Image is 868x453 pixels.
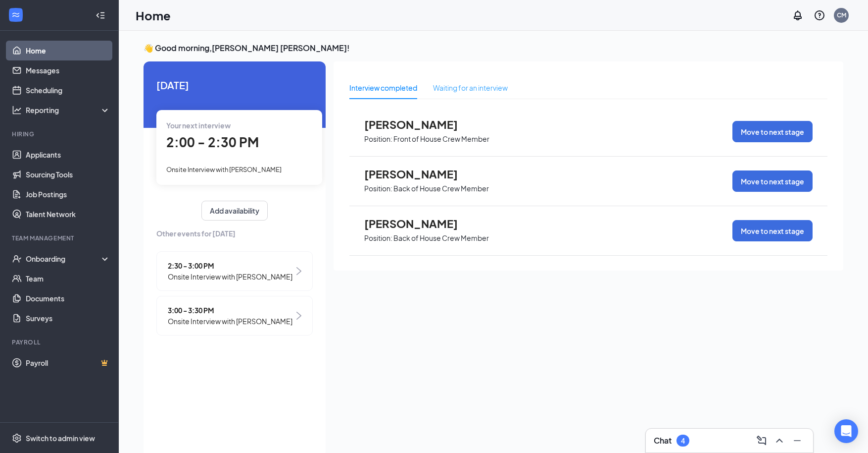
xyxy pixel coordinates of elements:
[364,134,392,144] p: Position:
[26,353,110,373] a: PayrollCrown
[136,7,171,24] h1: Home
[12,254,22,264] svg: UserCheck
[26,433,95,443] div: Switch to admin view
[156,77,313,93] span: [DATE]
[732,220,813,241] button: Move to next stage
[26,165,110,184] a: Sourcing Tools
[26,269,110,288] a: Team
[393,233,489,243] p: Back of House Crew Member
[364,217,473,230] span: [PERSON_NAME]
[756,435,768,447] svg: ComposeMessage
[144,43,843,54] h3: 👋 Good morning, [PERSON_NAME] [PERSON_NAME] !
[433,82,508,93] div: Waiting for an interview
[26,254,102,264] div: Onboarding
[166,166,282,173] span: Onsite Interview with [PERSON_NAME]
[393,134,489,144] p: Front of House Crew Member
[364,168,473,180] span: [PERSON_NAME]
[26,41,110,60] a: Home
[26,288,110,308] a: Documents
[11,10,21,20] svg: WorkstreamLogo
[754,433,770,449] button: ComposeMessage
[364,118,473,131] span: [PERSON_NAME]
[364,184,392,193] p: Position:
[166,121,231,130] span: Your next interview
[26,204,110,224] a: Talent Network
[168,305,292,316] span: 3:00 - 3:30 PM
[654,435,672,446] h3: Chat
[168,316,292,327] span: Onsite Interview with [PERSON_NAME]
[732,121,813,142] button: Move to next stage
[732,170,813,192] button: Move to next stage
[96,10,105,20] svg: Collapse
[773,435,785,447] svg: ChevronUp
[12,433,22,443] svg: Settings
[772,433,787,449] button: ChevronUp
[166,134,259,150] span: 2:00 - 2:30 PM
[12,130,108,138] div: Hiring
[12,338,108,346] div: Payroll
[681,437,685,445] div: 4
[364,233,392,243] p: Position:
[168,271,292,282] span: Onsite Interview with [PERSON_NAME]
[834,419,858,443] div: Open Intercom Messenger
[156,228,313,239] span: Other events for [DATE]
[12,105,22,115] svg: Analysis
[26,184,110,204] a: Job Postings
[814,9,825,21] svg: QuestionInfo
[792,9,804,21] svg: Notifications
[837,11,846,19] div: CM
[168,260,292,271] span: 2:30 - 3:00 PM
[26,105,111,115] div: Reporting
[789,433,805,449] button: Minimize
[12,234,108,242] div: Team Management
[349,82,417,93] div: Interview completed
[26,308,110,328] a: Surveys
[26,80,110,100] a: Scheduling
[26,60,110,80] a: Messages
[791,435,803,447] svg: Minimize
[393,184,489,193] p: Back of House Crew Member
[26,145,110,165] a: Applicants
[201,201,268,221] button: Add availability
